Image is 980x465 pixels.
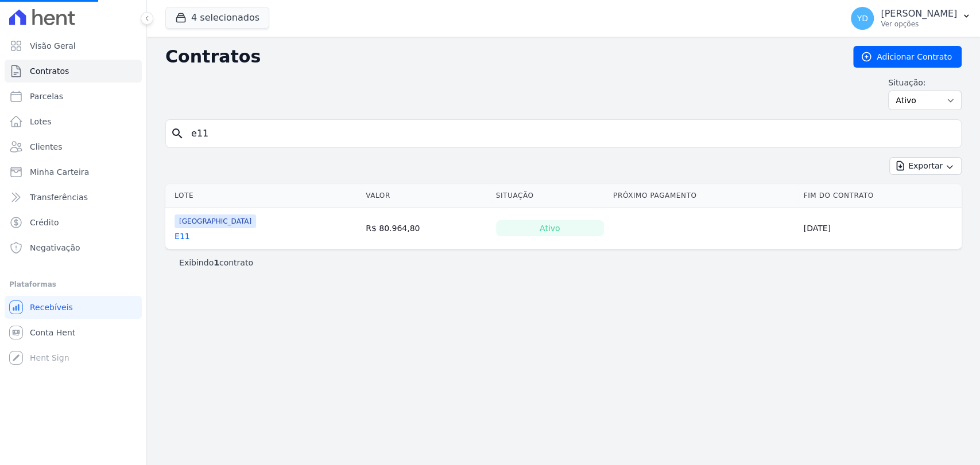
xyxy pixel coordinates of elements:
[5,321,142,344] a: Conta Hent
[799,208,962,249] td: [DATE]
[30,302,73,313] span: Recebíveis
[5,34,142,57] a: Visão Geral
[857,14,867,22] span: YD
[5,186,142,209] a: Transferências
[5,60,142,83] a: Contratos
[881,8,957,19] p: [PERSON_NAME]
[889,157,962,175] button: Exportar
[5,296,142,319] a: Recebíveis
[214,258,219,267] b: 1
[881,19,957,29] p: Ver opções
[799,184,962,208] th: Fim do Contrato
[30,116,52,127] span: Lotes
[165,184,361,208] th: Lote
[171,127,184,140] i: search
[361,184,491,208] th: Valor
[5,135,142,158] a: Clientes
[5,161,142,183] a: Minha Carteira
[30,192,88,203] span: Transferências
[30,65,69,77] span: Contratos
[5,85,142,108] a: Parcelas
[30,217,59,228] span: Crédito
[888,77,962,88] label: Situação:
[5,110,142,133] a: Lotes
[30,166,89,178] span: Minha Carteira
[30,141,62,153] span: Clientes
[184,122,956,145] input: Buscar por nome do lote
[491,184,609,208] th: Situação
[165,7,269,29] button: 4 selecionados
[5,236,142,259] a: Negativação
[30,40,76,52] span: Visão Geral
[165,46,835,67] h2: Contratos
[853,46,962,68] a: Adicionar Contrato
[5,211,142,234] a: Crédito
[609,184,799,208] th: Próximo Pagamento
[30,91,63,102] span: Parcelas
[9,278,137,291] div: Plataformas
[30,327,75,338] span: Conta Hent
[175,230,190,242] a: E11
[30,242,80,253] span: Negativação
[361,208,491,249] td: R$ 80.964,80
[496,220,604,236] div: Ativo
[842,2,980,34] button: YD [PERSON_NAME] Ver opções
[175,214,256,228] span: [GEOGRAPHIC_DATA]
[179,257,253,268] p: Exibindo contrato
